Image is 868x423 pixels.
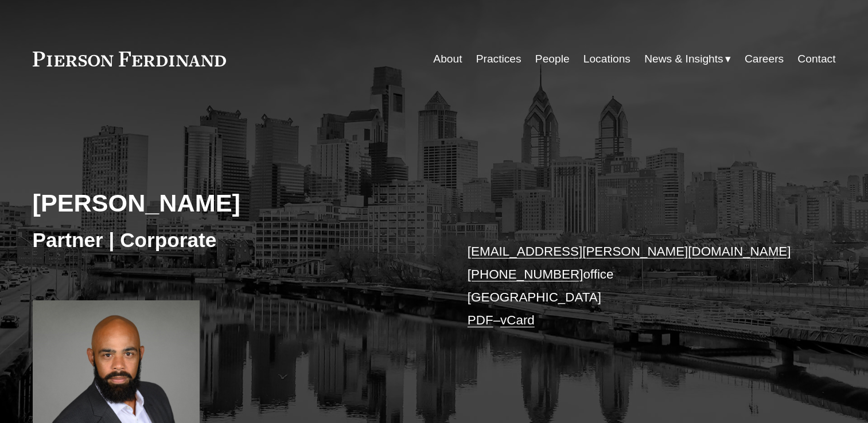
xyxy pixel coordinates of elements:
a: Contact [797,48,835,70]
a: vCard [500,313,535,327]
span: News & Insights [644,49,723,69]
a: Locations [583,48,630,70]
h3: Partner | Corporate [33,228,434,253]
a: [EMAIL_ADDRESS][PERSON_NAME][DOMAIN_NAME] [468,244,791,258]
a: Careers [745,48,784,70]
a: folder dropdown [644,48,731,70]
a: [PHONE_NUMBER] [468,267,583,281]
h2: [PERSON_NAME] [33,188,434,218]
a: PDF [468,313,493,327]
a: About [433,48,462,70]
p: office [GEOGRAPHIC_DATA] – [468,240,802,332]
a: People [535,48,570,70]
a: Practices [476,48,521,70]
